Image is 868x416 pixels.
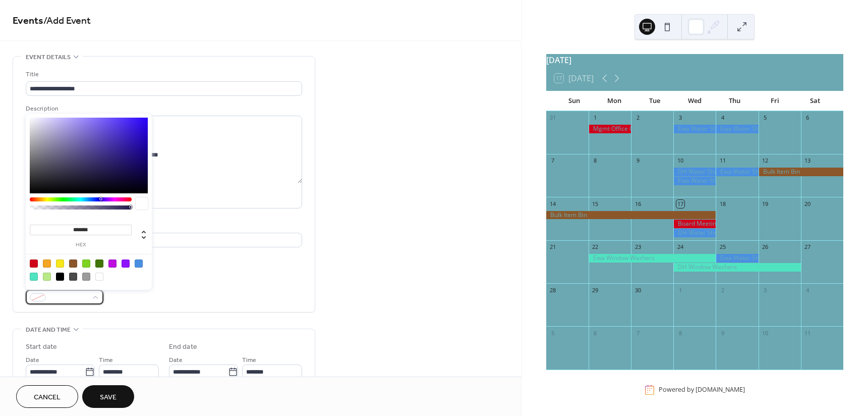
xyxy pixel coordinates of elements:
div: #F5A623 [43,259,51,268]
div: Wed [674,91,715,111]
div: Powered by [659,386,745,394]
div: 9 [634,157,642,165]
span: Time [242,355,256,366]
div: Mgmt Office Closed [589,125,631,133]
div: Description [26,103,300,114]
div: Sat [795,91,835,111]
div: #000000 [56,273,64,281]
span: Save [100,392,117,403]
div: DH Window Washers [673,263,801,272]
div: 5 [549,329,557,337]
div: DH Water Shutdown [673,168,716,176]
div: 26 [762,243,769,251]
div: 24 [676,243,684,251]
div: Thu [715,91,755,111]
div: Mon [594,91,634,111]
div: #8B572A [69,259,77,268]
div: 1 [676,286,684,294]
div: 14 [549,200,557,207]
div: #4A90E2 [135,259,143,268]
span: Date [169,355,183,366]
div: 31 [549,114,557,122]
div: 12 [762,157,769,165]
div: 7 [634,329,642,337]
div: 2 [719,286,726,294]
div: Bulk Item Bin [759,168,843,176]
div: #FFFFFF [95,273,103,281]
div: 20 [804,200,812,207]
span: Date [26,355,39,366]
div: 18 [719,200,726,207]
div: Sun [554,91,595,111]
div: 2 [634,114,642,122]
span: Event details [26,52,71,63]
div: 3 [676,114,684,122]
div: 6 [804,114,812,122]
div: 11 [719,157,726,165]
div: Ewa Water Shutdown [716,168,758,176]
div: 17 [676,200,684,207]
div: #417505 [95,259,103,268]
span: Cancel [34,392,61,403]
label: hex [30,242,132,248]
div: Ewa Water Shutdown [716,125,758,133]
div: Ewa Water Shutdown [673,177,716,185]
div: #B8E986 [43,273,51,281]
a: [DOMAIN_NAME] [696,386,745,394]
div: [DATE] [546,54,843,66]
div: 10 [676,157,684,165]
div: #7ED321 [82,259,90,268]
div: 22 [592,243,599,251]
div: 15 [592,200,599,207]
div: Tue [634,91,675,111]
div: 30 [634,286,642,294]
div: 1 [592,114,599,122]
div: Ewa Water Shutdown [716,254,758,263]
div: Location [26,221,300,231]
button: Cancel [16,385,78,408]
span: / Add Event [43,11,91,31]
div: Ewa Water Shutdown [673,125,716,133]
div: 19 [762,200,769,207]
div: DH Water Shutdown [673,229,716,237]
div: 4 [804,286,812,294]
div: 28 [549,286,557,294]
div: 27 [804,243,812,251]
div: Start date [26,342,57,352]
div: Title [26,69,300,80]
div: Board Meeting [673,220,716,228]
div: 29 [592,286,599,294]
a: Events [13,11,43,31]
div: #50E3C2 [30,273,38,281]
div: Ewa Window Washers [589,254,716,263]
div: 21 [549,243,557,251]
div: 5 [762,114,769,122]
div: Fri [755,91,795,111]
div: #4A4A4A [69,273,77,281]
div: Bulk Item Bin [546,211,716,220]
div: 13 [804,157,812,165]
div: 16 [634,200,642,207]
span: Date and time [26,325,71,335]
div: 7 [549,157,557,165]
div: 10 [762,329,769,337]
div: 9 [719,329,726,337]
div: End date [169,342,197,352]
div: #F8E71C [56,259,64,268]
div: 4 [719,114,726,122]
div: #BD10E0 [108,259,117,268]
button: Save [82,385,134,408]
div: 3 [762,286,769,294]
div: 11 [804,329,812,337]
div: 23 [634,243,642,251]
div: 8 [676,329,684,337]
div: #D0021B [30,259,38,268]
span: Time [99,355,113,366]
div: #9013FE [122,259,130,268]
div: 6 [592,329,599,337]
div: 8 [592,157,599,165]
div: #9B9B9B [82,273,90,281]
div: 25 [719,243,726,251]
